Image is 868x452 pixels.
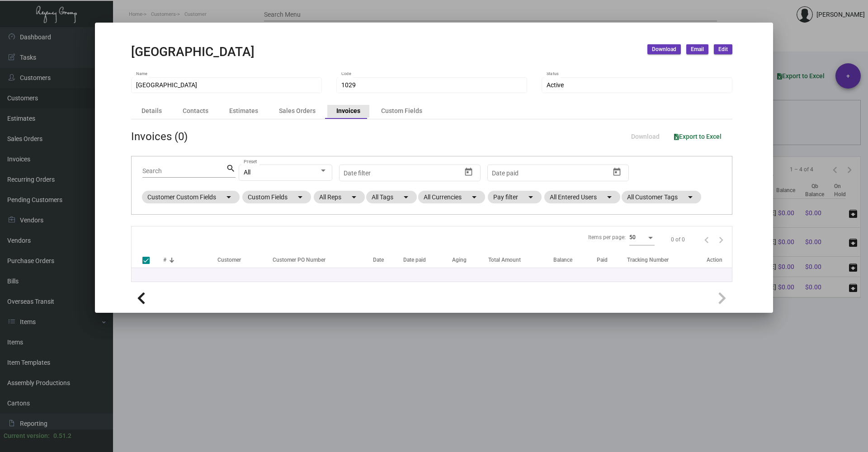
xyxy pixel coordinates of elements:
input: End date [528,169,585,177]
mat-chip: All Currencies [418,191,485,203]
div: Aging [452,256,488,264]
div: Date paid [403,256,426,264]
mat-icon: arrow_drop_down [349,192,359,202]
button: Download [647,44,681,54]
h2: [GEOGRAPHIC_DATA] [131,44,255,60]
th: Action [707,252,732,268]
mat-icon: search [226,163,236,174]
div: Total Amount [488,256,553,264]
span: Download [631,133,660,140]
span: Edit [718,46,728,53]
div: # [163,256,166,264]
mat-icon: arrow_drop_down [401,192,411,202]
button: Export to Excel [667,128,729,145]
div: Invoices [336,106,360,116]
mat-chip: All Customer Tags [622,191,701,203]
div: Date [373,256,403,264]
mat-icon: arrow_drop_down [469,192,480,202]
span: Email [691,46,704,53]
mat-icon: arrow_drop_down [295,192,306,202]
button: Next page [714,232,728,247]
div: Estimates [229,106,258,116]
div: # [163,256,217,264]
button: Edit [714,44,732,54]
span: Download [652,46,676,53]
div: Details [142,106,162,116]
mat-chip: Customer Custom Fields [142,191,240,203]
input: Start date [344,169,372,177]
div: Sales Orders [279,106,316,116]
mat-chip: Custom Fields [242,191,311,203]
span: All [244,169,250,176]
input: End date [379,169,436,177]
div: Balance [553,256,597,264]
button: Download [624,128,667,145]
mat-icon: arrow_drop_down [525,192,536,202]
button: Open calendar [461,165,476,179]
mat-icon: arrow_drop_down [685,192,696,202]
div: Customer PO Number [273,256,373,264]
div: Tracking Number [627,256,669,264]
mat-chip: All Reps [314,191,365,203]
button: Previous page [699,232,714,247]
mat-icon: arrow_drop_down [223,192,234,202]
div: Customer [217,256,268,264]
div: Invoices (0) [131,128,188,145]
div: Tracking Number [627,256,707,264]
mat-select: Items per page: [629,235,655,241]
button: Open calendar [609,165,624,179]
div: Total Amount [488,256,521,264]
div: Date [373,256,384,264]
div: Custom Fields [381,106,422,116]
span: 50 [629,234,636,240]
input: Start date [492,169,520,177]
button: Email [686,44,708,54]
div: Balance [553,256,572,264]
div: 0 of 0 [671,235,685,244]
mat-icon: arrow_drop_down [604,192,615,202]
div: Current version: [4,431,50,441]
div: Customer PO Number [273,256,325,264]
div: Aging [452,256,467,264]
mat-chip: All Tags [366,191,417,203]
div: Customer [217,256,241,264]
div: Contacts [183,106,208,116]
div: Paid [597,256,627,264]
span: Active [547,81,564,89]
div: 0.51.2 [53,431,71,441]
div: Paid [597,256,608,264]
mat-chip: Pay filter [488,191,542,203]
span: Export to Excel [674,133,722,140]
div: Items per page: [588,233,626,241]
div: Date paid [403,256,453,264]
mat-chip: All Entered Users [544,191,620,203]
